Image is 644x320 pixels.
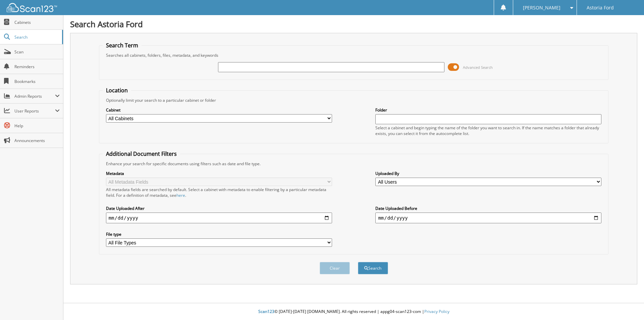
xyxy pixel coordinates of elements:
span: Reminders [14,64,60,70]
span: Bookmarks [14,79,60,84]
label: Cabinet [106,107,332,113]
h1: Search Astoria Ford [70,18,637,30]
span: Announcements [14,138,60,143]
img: scan123-logo-white.svg [7,3,57,12]
div: Searches all cabinets, folders, files, metadata, and keywords [103,52,605,58]
legend: Additional Document Filters [103,150,180,157]
label: Uploaded By [375,171,601,176]
input: start [106,213,332,223]
div: All metadata fields are searched by default. Select a cabinet with metadata to enable filtering b... [106,187,332,198]
span: Cabinets [14,19,60,25]
div: Select a cabinet and begin typing the name of the folder you want to search in. If the name match... [375,125,601,136]
span: Astoria Ford [587,6,614,10]
label: Date Uploaded After [106,205,332,211]
span: Scan123 [258,309,274,314]
div: © [DATE]-[DATE] [DOMAIN_NAME]. All rights reserved | appg04-scan123-com | [63,304,644,320]
label: Metadata [106,171,332,176]
span: [PERSON_NAME] [523,6,560,10]
button: Search [358,262,388,274]
label: Date Uploaded Before [375,205,601,211]
span: User Reports [14,108,55,114]
input: end [375,213,601,223]
div: Enhance your search for specific documents using filters such as date and file type. [103,161,605,167]
span: Scan [14,49,60,55]
span: Search [14,34,59,40]
legend: Location [103,87,131,94]
iframe: Chat Widget [610,288,644,320]
div: Optionally limit your search to a particular cabinet or folder [103,97,605,103]
label: Folder [375,107,601,113]
span: Advanced Search [463,65,493,70]
label: File type [106,231,332,237]
span: Admin Reports [14,93,55,99]
button: Clear [320,262,350,274]
a: here [176,192,185,198]
legend: Search Term [103,42,142,49]
span: Help [14,123,60,129]
a: Privacy Policy [424,309,449,314]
